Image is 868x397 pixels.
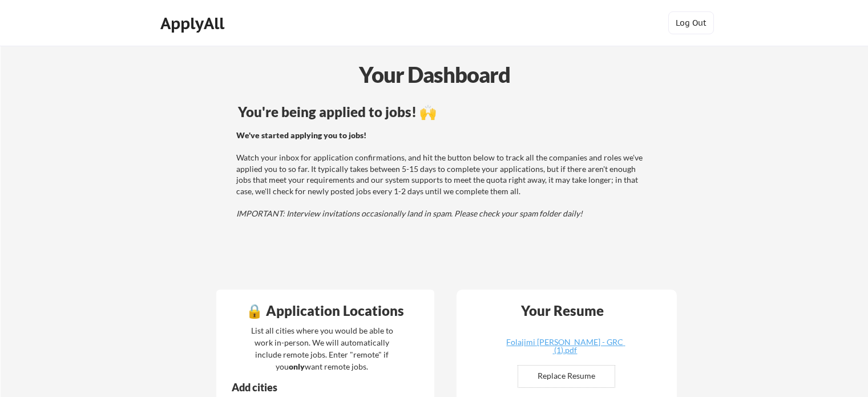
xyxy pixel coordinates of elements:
[244,324,401,372] div: List all cities where you would be able to work in-person. We will automatically include remote j...
[232,382,405,392] div: Add cities
[289,362,305,371] strong: only
[219,304,431,318] div: 🔒 Application Locations
[236,208,583,218] em: IMPORTANT: Interview invitations occasionally land in spam. Please check your spam folder daily!
[160,14,228,33] div: ApplyAll
[497,338,633,354] div: Folajimi [PERSON_NAME] - GRC (1).pdf
[668,11,714,34] button: Log Out
[1,58,868,91] div: Your Dashboard
[236,130,366,140] strong: We've started applying you to jobs!
[236,130,648,219] div: Watch your inbox for application confirmations, and hit the button below to track all the compani...
[497,338,633,356] a: Folajimi [PERSON_NAME] - GRC (1).pdf
[238,105,649,119] div: You're being applied to jobs! 🙌
[506,304,619,318] div: Your Resume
